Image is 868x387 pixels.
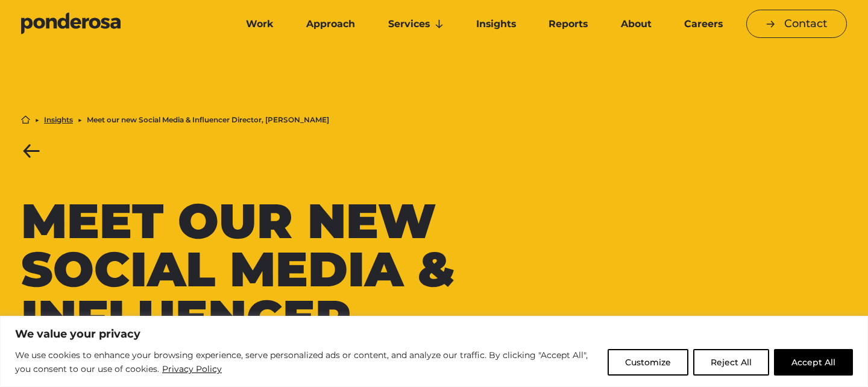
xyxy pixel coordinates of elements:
[670,11,737,37] a: Careers
[15,327,853,341] p: We value your privacy
[746,10,847,38] a: Contact
[606,11,665,37] a: About
[608,349,688,376] button: Customize
[162,362,222,376] a: Privacy Policy
[462,11,530,37] a: Insights
[44,116,73,124] a: Insights
[21,12,214,36] a: Go to homepage
[232,11,288,37] a: Work
[21,115,30,124] a: Home
[21,143,42,159] a: Back to Insights
[87,116,329,124] li: Meet our new Social Media & Influencer Director, [PERSON_NAME]
[774,349,853,376] button: Accept All
[374,11,458,37] a: Services
[15,348,599,377] p: We use cookies to enhance your browsing experience, serve personalized ads or content, and analyz...
[693,349,769,376] button: Reject All
[78,116,82,124] li: ▶︎
[535,11,602,37] a: Reports
[35,116,39,124] li: ▶︎
[292,11,369,37] a: Approach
